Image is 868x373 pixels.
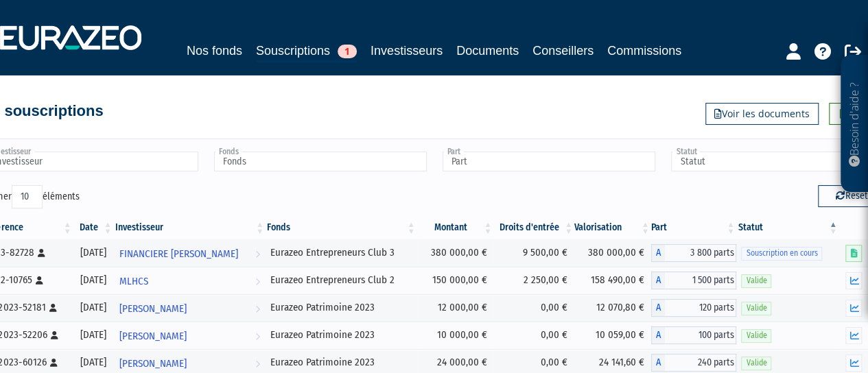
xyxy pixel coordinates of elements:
span: A [651,354,665,372]
span: Souscription en cours [741,247,822,260]
a: Documents [456,41,519,60]
span: 120 parts [665,299,736,317]
span: 1 [338,45,357,58]
th: Droits d'entrée: activer pour trier la colonne par ordre croissant [493,216,574,239]
td: 10 000,00 € [417,322,494,349]
div: A - Eurazeo Patrimoine 2023 [651,299,736,317]
div: [DATE] [78,245,109,260]
span: A [651,299,665,317]
div: A - Eurazeo Patrimoine 2023 [651,326,736,344]
th: Date: activer pour trier la colonne par ordre croissant [73,216,114,239]
a: [PERSON_NAME] [114,294,266,322]
a: [PERSON_NAME] [114,322,266,349]
i: Voir l'investisseur [255,269,260,294]
div: Eurazeo Patrimoine 2023 [270,355,412,370]
span: Valide [741,329,771,342]
p: Besoin d'aide ? [847,62,863,186]
td: 9 500,00 € [493,239,574,267]
th: Statut : activer pour trier la colonne par ordre d&eacute;croissant [736,216,838,239]
span: [PERSON_NAME] [119,296,187,322]
span: 240 parts [665,354,736,372]
td: 380 000,00 € [574,239,651,267]
span: Valide [741,274,771,287]
div: Eurazeo Entrepreneurs Club 2 [270,273,412,287]
span: A [651,272,665,289]
span: 1 500 parts [665,272,736,289]
div: [DATE] [78,273,109,287]
a: Nos fonds [187,41,242,60]
a: FINANCIERE [PERSON_NAME] [114,239,266,267]
th: Fonds: activer pour trier la colonne par ordre croissant [266,216,417,239]
th: Valorisation: activer pour trier la colonne par ordre croissant [574,216,651,239]
a: MLHCS [114,267,266,294]
th: Montant: activer pour trier la colonne par ordre croissant [417,216,494,239]
td: 12 000,00 € [417,294,494,322]
div: A - Eurazeo Patrimoine 2023 [651,354,736,372]
th: Part: activer pour trier la colonne par ordre croissant [651,216,736,239]
div: [DATE] [78,300,109,315]
td: 0,00 € [493,294,574,322]
div: Eurazeo Patrimoine 2023 [270,328,412,342]
span: A [651,326,665,344]
td: 0,00 € [493,322,574,349]
span: Valide [741,357,771,370]
div: [DATE] [78,355,109,370]
td: 380 000,00 € [417,239,494,267]
i: [Français] Personne physique [50,359,58,367]
i: Voir l'investisseur [255,241,260,267]
a: Investisseurs [371,41,443,60]
th: Investisseur: activer pour trier la colonne par ordre croissant [114,216,266,239]
td: 150 000,00 € [417,267,494,294]
div: [DATE] [78,328,109,342]
span: Valide [741,302,771,315]
select: Afficheréléments [12,185,43,208]
div: A - Eurazeo Entrepreneurs Club 3 [651,244,736,262]
a: Commissions [607,41,681,60]
div: A - Eurazeo Entrepreneurs Club 2 [651,272,736,289]
td: 12 070,80 € [574,294,651,322]
i: [Français] Personne physique [51,331,58,339]
span: 3 800 parts [665,244,736,262]
a: Voir les documents [705,103,819,125]
i: [Français] Personne physique [36,276,43,285]
i: Voir l'investisseur [255,324,260,349]
a: Souscriptions1 [256,41,357,62]
div: Eurazeo Patrimoine 2023 [270,300,412,315]
span: A [651,244,665,262]
span: [PERSON_NAME] [119,324,187,349]
span: 100 parts [665,326,736,344]
td: 10 059,00 € [574,322,651,349]
td: 2 250,00 € [493,267,574,294]
i: [Français] Personne physique [38,249,45,257]
i: [Français] Personne physique [49,304,57,312]
span: MLHCS [119,269,148,294]
td: 158 490,00 € [574,267,651,294]
div: Eurazeo Entrepreneurs Club 3 [270,245,412,260]
a: Conseillers [532,41,594,60]
i: Voir l'investisseur [255,296,260,322]
span: FINANCIERE [PERSON_NAME] [119,241,238,267]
